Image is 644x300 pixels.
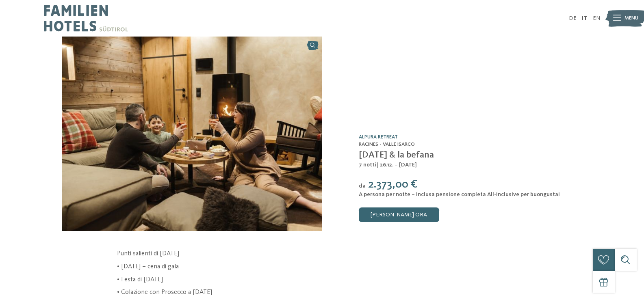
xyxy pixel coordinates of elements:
[582,15,587,21] a: IT
[359,162,376,168] span: 7 notti
[593,15,600,21] a: EN
[117,288,527,297] p: • Colazione con Prosecco a [DATE]
[359,142,415,147] span: Racines - Valle Isarco
[359,192,560,197] span: A persona per notte – inclusa pensione completa All-Inclusive per buongustai
[62,37,322,231] img: Capodanno & la befana
[368,179,417,190] span: 2.373,00 €
[117,249,527,259] p: Punti salienti di [DATE]
[359,134,398,140] a: Alpura Retreat
[359,183,366,189] span: da
[377,162,417,168] span: | 26.12. – [DATE]
[359,207,439,222] a: [PERSON_NAME] ora
[117,275,527,285] p: • Festa di [DATE]
[117,262,527,272] p: • [DATE] – cena di gala
[359,151,434,160] span: [DATE] & la befana
[624,15,638,22] span: Menu
[569,15,577,21] a: DE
